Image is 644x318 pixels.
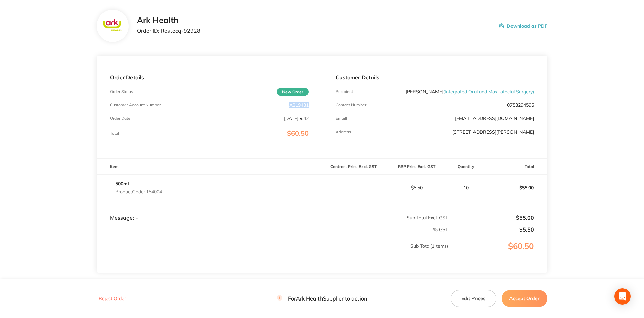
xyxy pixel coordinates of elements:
p: Customer Account Number [110,103,161,107]
p: Sub Total Excl. GST [323,215,448,220]
p: Order Status [110,89,133,94]
button: Reject Order [97,296,128,302]
p: Order Details [110,74,308,80]
p: [STREET_ADDRESS][PERSON_NAME] [452,129,534,135]
th: Total [484,159,547,175]
p: $60.50 [449,242,547,264]
p: Total [110,131,119,136]
button: Download as PDF [499,15,547,36]
p: Order ID: Restocq- 92928 [137,28,200,34]
p: Sub Total ( 1 Items) [97,243,448,262]
p: Recipient [336,89,353,94]
p: % GST [97,227,448,232]
p: Product Code: 154004 [115,189,162,195]
th: Quantity [448,159,484,175]
span: $60.50 [287,129,309,137]
div: Open Intercom Messenger [614,288,631,305]
p: Emaill [336,116,347,121]
h2: Ark Health [137,15,200,25]
p: $5.50 [449,226,534,233]
p: [DATE] 9:42 [284,116,309,121]
p: 0753294595 [507,102,534,108]
p: Order Date [110,116,130,121]
th: Item [97,159,322,175]
p: [PERSON_NAME] [406,89,534,94]
p: Contact Number [336,103,366,107]
p: $55.00 [449,215,534,221]
p: For Ark Health Supplier to action [277,295,367,302]
span: New Order [277,88,309,96]
a: [EMAIL_ADDRESS][DOMAIN_NAME] [455,115,534,121]
p: - [323,185,385,190]
td: Message: - [97,201,322,221]
p: A219431 [289,102,309,108]
th: Contract Price Excl. GST [322,159,385,175]
p: $5.50 [385,185,448,190]
img: c3FhZTAyaA [102,18,124,34]
button: Accept Order [502,290,547,307]
p: 10 [449,185,484,190]
p: Address [336,130,351,134]
a: 500ml [115,181,129,187]
span: ( Integrated Oral and Maxillofacial Surgery ) [443,89,534,95]
p: $55.00 [485,180,547,196]
p: Customer Details [336,74,534,80]
button: Edit Prices [451,290,496,307]
th: RRP Price Excl. GST [385,159,448,175]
